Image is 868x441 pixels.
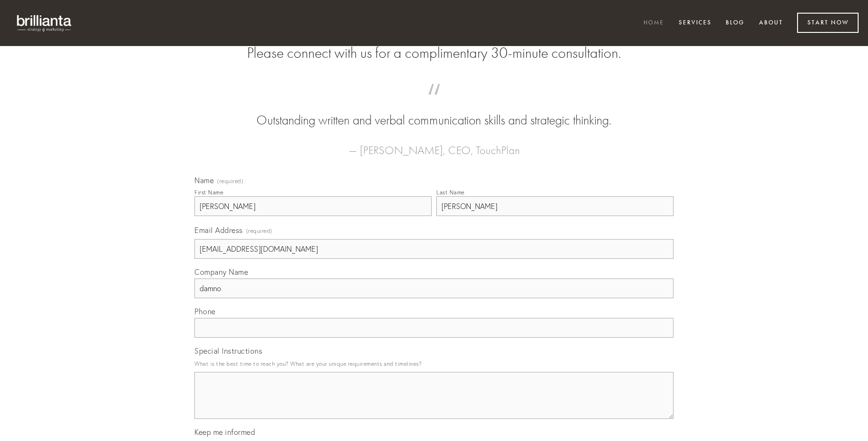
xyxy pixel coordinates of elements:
[209,93,659,111] span: “
[436,189,465,196] div: Last Name
[217,178,243,184] span: (required)
[194,267,248,277] span: Company Name
[194,357,674,370] p: What is the best time to reach you? What are your unique requirements and timelines?
[194,307,216,316] span: Phone
[673,15,718,31] a: Services
[209,130,659,160] figcaption: — [PERSON_NAME], CEO, TouchPlan
[194,176,214,185] span: Name
[194,225,243,235] span: Email Address
[194,189,223,196] div: First Name
[797,13,859,33] a: Start Now
[720,15,751,31] a: Blog
[209,93,659,130] blockquote: Outstanding written and verbal communication skills and strategic thinking.
[246,224,272,237] span: (required)
[9,9,80,37] img: brillianta - research, strategy, marketing
[194,427,255,437] span: Keep me informed
[753,15,789,31] a: About
[194,44,674,62] h2: Please connect with us for a complimentary 30-minute consultation.
[194,346,262,356] span: Special Instructions
[637,15,670,31] a: Home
